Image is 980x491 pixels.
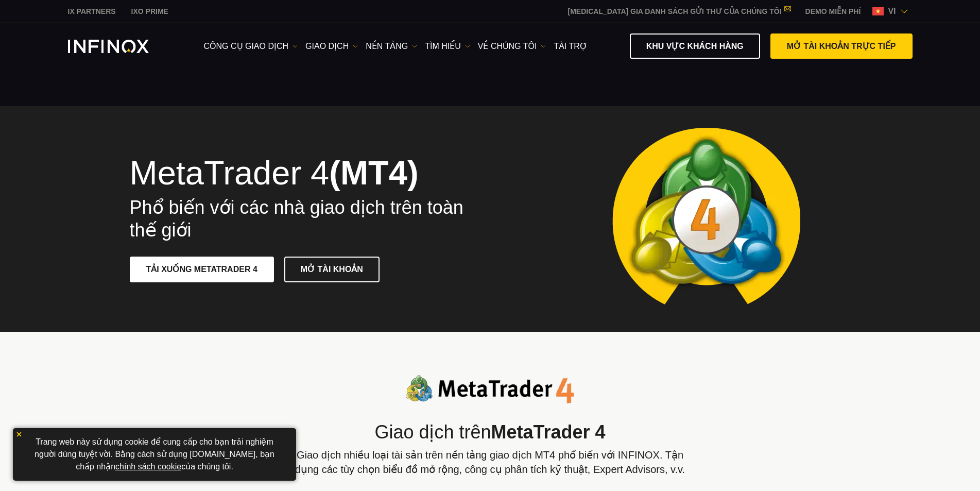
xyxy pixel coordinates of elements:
a: INFINOX Logo [68,40,173,53]
a: MỞ TÀI KHOẢN TRỰC TIẾP [770,33,913,59]
a: VỀ CHÚNG TÔI [478,40,546,53]
h2: Giao dịch trên [284,421,696,444]
a: Tài trợ [554,40,587,53]
h2: Phổ biến với các nhà giao dịch trên toàn thế giới [130,196,476,242]
strong: MetaTrader 4 [491,421,606,443]
img: Meta Trader 4 logo [406,375,574,404]
a: TẢI XUỐNG METATRADER 4 [130,257,274,282]
img: yellow close icon [15,431,23,438]
span: vi [884,5,900,18]
p: Trang web này sử dụng cookie để cung cấp cho bạn trải nghiệm người dùng tuyệt vời. Bằng cách sử d... [18,433,291,476]
img: Meta Trader 4 [604,106,809,332]
a: Tìm hiểu [425,40,470,53]
a: MỞ TÀI KHOẢN [284,257,380,282]
h1: MetaTrader 4 [130,156,476,191]
a: chính sách cookie [115,462,181,471]
a: công cụ giao dịch [204,40,298,53]
a: [MEDICAL_DATA] GIA DANH SÁCH GỬI THƯ CỦA CHÚNG TÔI [560,7,798,15]
strong: (MT4) [329,154,418,192]
a: NỀN TẢNG [366,40,417,53]
a: KHU VỰC KHÁCH HÀNG [630,33,760,59]
a: INFINOX [124,6,176,17]
p: Giao dịch nhiều loại tài sản trên nền tảng giao dịch MT4 phổ biến với INFINOX. Tận dụng các tùy c... [284,448,696,477]
a: INFINOX [60,6,124,17]
a: GIAO DỊCH [305,40,358,53]
a: INFINOX MENU [798,6,869,17]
